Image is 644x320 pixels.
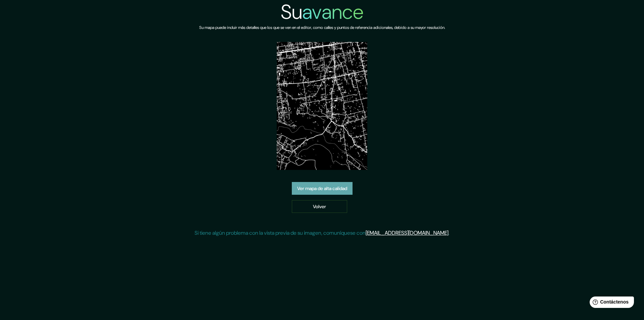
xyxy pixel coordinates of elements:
[297,185,347,191] font: Ver mapa de alta calidad
[366,229,448,236] a: [EMAIL_ADDRESS][DOMAIN_NAME]
[584,294,637,313] iframe: Lanzador de widgets de ayuda
[277,42,367,170] img: vista previa del mapa creado
[448,229,449,236] font: .
[199,25,445,30] font: Su mapa puede incluir más detalles que los que se ven en el editor, como calles y puntos de refer...
[313,203,326,210] font: Volver
[292,200,347,213] a: Volver
[195,229,366,236] font: Si tiene algún problema con la vista previa de su imagen, comuníquese con
[292,182,353,195] a: Ver mapa de alta calidad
